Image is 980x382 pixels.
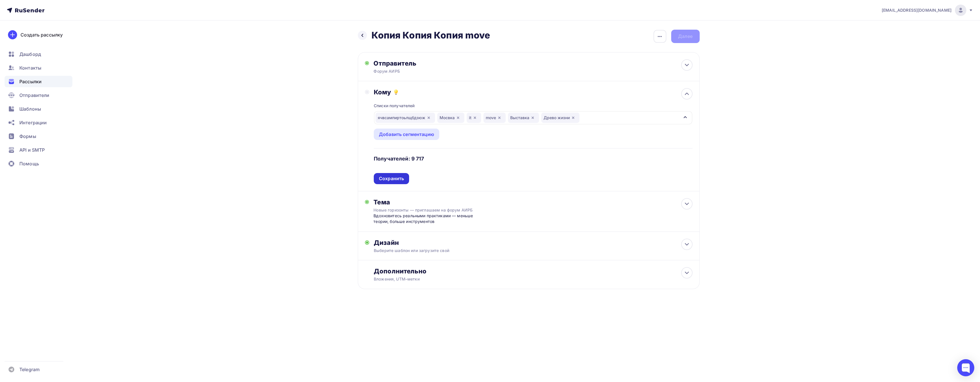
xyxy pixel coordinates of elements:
div: Дизайн [374,239,692,247]
div: Новые горизонты — приглашаем на форум АИРБ [373,207,475,213]
div: Отправитель [373,59,497,67]
span: [EMAIL_ADDRESS][DOMAIN_NAME] [882,7,952,13]
span: Интеграции [19,119,47,126]
a: Контакты [5,62,72,74]
a: Формы [5,131,72,142]
span: Контакты [19,64,41,71]
span: Формы [19,133,36,140]
span: Шаблоны [19,105,41,112]
div: Выставка [508,113,539,123]
h2: Копия Копия Копия move [371,30,490,41]
span: API и SMTP [19,147,45,153]
a: Рассылки [5,76,72,87]
div: it [467,113,481,123]
a: Отправители [5,90,72,101]
div: Мосвка [437,113,464,123]
div: Вдохновитесь реальными практиками — меньше теории, больше инструментов [373,213,486,225]
div: Списки получателей [374,103,415,109]
div: Кому [374,88,692,96]
div: ячвсампиртоьлщбдзюж [375,113,435,123]
span: Помощь [19,160,39,167]
span: Отправители [19,92,50,99]
div: Добавить сегментацию [379,131,434,138]
button: ячвсампиртоьлщбдзюжМосвкаitmoveВыставкаДрево жизни [374,111,692,125]
a: Дашборд [5,48,72,60]
div: Вложения, UTM–метки [374,276,661,282]
div: Тема [373,198,486,206]
div: Создать рассылку [21,31,63,38]
a: [EMAIL_ADDRESS][DOMAIN_NAME] [882,5,973,16]
div: Дополнительно [374,267,692,275]
h4: Получателей: 9 717 [374,155,424,162]
div: move [483,113,506,123]
div: Выберите шаблон или загрузите свой [374,248,661,253]
div: Форум АИРБ [373,68,485,74]
div: Древо жизни [541,113,579,123]
a: Шаблоны [5,103,72,115]
span: Дашборд [19,51,41,58]
span: Telegram [19,366,40,373]
div: Сохранить [379,175,404,182]
span: Рассылки [19,78,42,85]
